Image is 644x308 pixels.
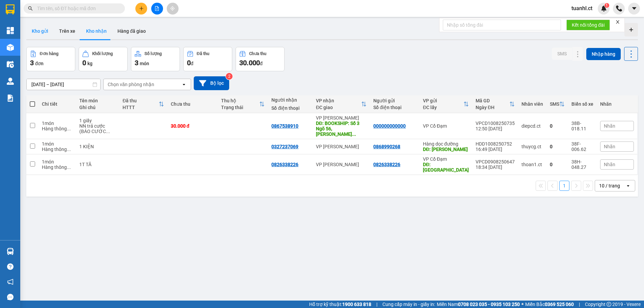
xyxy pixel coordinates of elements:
[218,95,268,113] th: Toggle SortBy
[194,76,229,90] button: Bộ lọc
[476,147,515,152] div: 16:49 [DATE]
[420,95,472,113] th: Toggle SortBy
[271,105,309,111] div: Số điện thoại
[239,59,260,67] span: 30.000
[112,23,151,39] button: Hàng đã giao
[183,47,232,71] button: Đã thu0đ
[579,301,580,308] span: |
[106,129,110,134] span: ...
[599,182,620,189] div: 10 / trang
[605,3,609,8] sup: 1
[571,101,593,107] div: Biển số xe
[373,105,416,110] div: Số điện thoại
[476,164,515,170] div: 18:34 [DATE]
[616,5,622,11] img: phone-icon
[521,144,543,149] div: thuycg.ct
[423,105,463,110] div: ĐC lấy
[521,123,543,129] div: diepcd.ct
[26,47,75,71] button: Đơn hàng3đơn
[423,162,469,173] div: DĐ: Thiên Lộc
[316,105,361,110] div: ĐC giao
[79,105,116,110] div: Ghi chú
[26,23,54,39] button: Kho gửi
[79,144,116,149] div: 1 KIỆN
[171,101,214,107] div: Chưa thu
[42,159,73,164] div: 1 món
[521,101,543,107] div: Nhân viên
[140,61,149,66] span: món
[476,105,509,110] div: Ngày ĐH
[67,164,71,170] span: ...
[571,159,593,170] div: 38H-048.27
[566,20,610,30] button: Kết nối tổng đài
[316,144,367,149] div: VP [PERSON_NAME]
[472,95,518,113] th: Toggle SortBy
[7,44,14,51] img: warehouse-icon
[604,123,615,129] span: Nhãn
[476,141,515,147] div: HDD1008250752
[139,6,144,11] span: plus
[550,123,565,129] div: 0
[615,20,620,24] span: close
[437,301,520,308] span: Miền Nam
[7,279,14,285] span: notification
[7,78,14,85] img: warehouse-icon
[316,98,361,103] div: VP nhận
[559,181,569,191] button: 1
[550,101,559,107] div: SMS
[82,59,86,67] span: 0
[79,123,116,134] div: NN trả cước (BÁO CƯỚC TRƯỚC KHI BOOKSHIP)
[135,59,138,67] span: 3
[81,23,112,39] button: Kho nhận
[7,95,14,102] img: solution-icon
[624,23,638,36] div: Tạo kho hàng mới
[373,162,400,167] div: 0826338226
[373,123,406,129] div: 000000000000
[342,302,371,307] strong: 1900 633 818
[607,302,611,307] span: copyright
[550,162,565,167] div: 0
[40,51,58,56] div: Đơn hàng
[221,105,259,110] div: Trạng thái
[423,156,469,162] div: VP Cổ Đạm
[37,5,117,12] input: Tìm tên, số ĐT hoặc mã đơn
[7,248,14,255] img: warehouse-icon
[552,48,572,60] button: SMS
[92,51,113,56] div: Khối lượng
[249,51,266,56] div: Chưa thu
[260,61,263,66] span: đ
[271,162,298,167] div: 0826338226
[171,123,214,129] div: 30.000 đ
[144,51,162,56] div: Số lượng
[151,3,163,15] button: file-add
[79,98,116,103] div: Tên món
[7,61,14,68] img: warehouse-icon
[42,141,73,147] div: 1 món
[352,131,356,137] span: ...
[131,47,180,71] button: Số lượng3món
[546,95,568,113] th: Toggle SortBy
[604,144,615,149] span: Nhãn
[54,23,81,39] button: Trên xe
[197,51,209,56] div: Đã thu
[187,59,191,67] span: 0
[7,263,14,270] span: question-circle
[382,301,435,308] span: Cung cấp máy in - giấy in:
[606,3,608,8] span: 1
[79,162,116,167] div: 1T TĂ
[170,6,175,11] span: aim
[373,144,400,149] div: 0868990268
[6,4,15,15] img: logo-vxr
[309,301,371,308] span: Hỗ trợ kỹ thuật:
[443,20,561,30] input: Nhập số tổng đài
[545,302,574,307] strong: 0369 525 060
[566,4,598,12] span: tuanhl.ct
[521,303,524,306] span: ⚪️
[571,141,593,152] div: 38F-006.62
[7,294,14,300] span: message
[79,47,128,71] button: Khối lượng0kg
[600,101,634,107] div: Nhãn
[271,97,309,103] div: Người nhận
[571,121,593,131] div: 38B-018.11
[476,121,515,126] div: VPCD1008250735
